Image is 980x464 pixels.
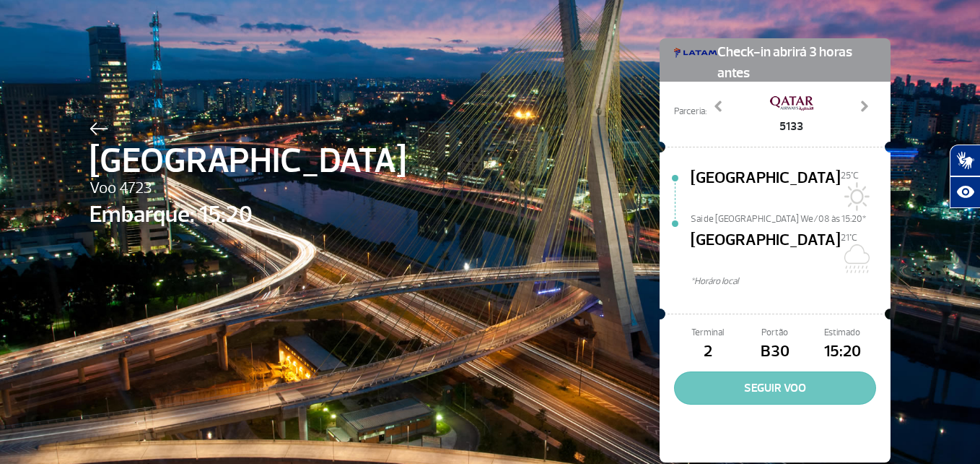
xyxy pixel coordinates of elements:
span: Sai de [GEOGRAPHIC_DATA] We/08 às 15:20* [691,212,891,223]
span: [GEOGRAPHIC_DATA] [691,166,841,212]
img: Chuvoso [841,244,870,273]
button: Abrir recursos assistivos. [950,176,980,208]
span: 5133 [770,118,813,135]
button: Abrir tradutor de língua de sinais. [950,145,980,176]
span: B30 [741,340,808,364]
span: 15:20 [809,340,876,364]
span: 21°C [841,232,857,244]
span: *Horáro local [691,275,891,288]
span: Check-in abrirá 3 horas antes [717,38,876,84]
span: [GEOGRAPHIC_DATA] [691,228,841,275]
span: Voo 4723 [89,176,406,201]
span: Estimado [809,326,876,340]
span: 25°C [841,170,859,181]
span: Portão [741,326,808,340]
span: Embarque: 15:20 [89,197,406,232]
div: Plugin de acessibilidade da Hand Talk. [950,145,980,208]
span: [GEOGRAPHIC_DATA] [89,135,406,187]
img: Sol [841,182,870,211]
span: Terminal [674,326,741,340]
span: 2 [674,340,741,364]
span: Parceria: [674,105,706,119]
button: SEGUIR VOO [674,371,876,405]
